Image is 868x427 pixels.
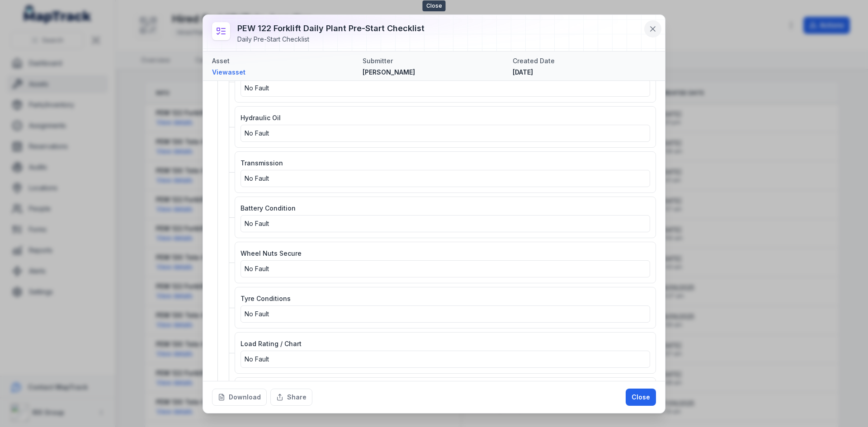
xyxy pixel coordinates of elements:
[245,129,269,137] span: No Fault
[626,389,656,406] button: Close
[423,0,446,11] span: Close
[270,389,312,406] button: Share
[212,68,355,77] a: Viewasset
[237,35,425,44] div: Daily Pre-Start Checklist
[237,22,425,35] h3: PEW 122 Forklift Daily Plant Pre-Start Checklist
[513,57,555,65] span: Created Date
[245,174,269,182] span: No Fault
[241,114,281,122] span: Hydraulic Oil
[245,84,269,92] span: No Fault
[245,355,269,363] span: No Fault
[241,204,296,212] span: Battery Condition
[513,68,533,76] span: [DATE]
[241,249,302,257] span: Wheel Nuts Secure
[212,57,230,65] span: Asset
[241,340,302,347] span: Load Rating / Chart
[212,389,267,406] button: Download
[245,220,269,227] span: No Fault
[241,295,291,302] span: Tyre Conditions
[363,68,415,76] span: [PERSON_NAME]
[245,265,269,272] span: No Fault
[245,310,269,318] span: No Fault
[513,68,533,76] time: 9/25/2025, 2:01:26 PM
[241,159,283,167] span: Transmission
[363,57,393,65] span: Submitter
